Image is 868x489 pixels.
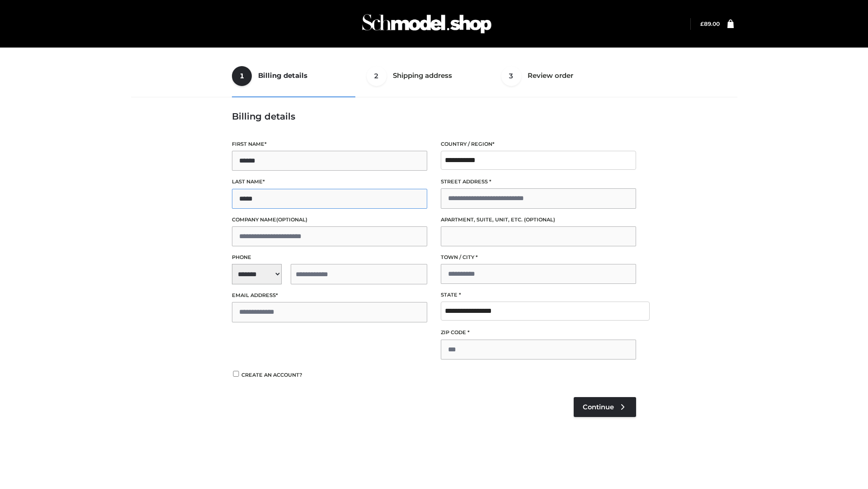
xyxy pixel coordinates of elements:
h3: Billing details [232,111,636,122]
label: Last name [232,177,427,186]
label: State [441,291,636,299]
label: Company name [232,216,427,224]
span: Create an account? [241,372,302,378]
input: Create an account? [232,371,240,377]
span: (optional) [276,216,307,223]
label: ZIP Code [441,328,636,337]
label: First name [232,140,427,149]
label: Town / City [441,253,636,262]
label: Street address [441,177,636,186]
label: Phone [232,253,427,262]
a: £89.00 [700,20,720,27]
span: Continue [583,403,614,411]
bdi: 89.00 [700,20,720,27]
a: Continue [574,397,636,417]
label: Email address [232,291,427,300]
span: (optional) [524,216,555,223]
label: Country / Region [441,140,636,149]
span: £ [700,20,704,27]
img: Schmodel Admin 964 [359,6,495,42]
label: Apartment, suite, unit, etc. [441,216,636,224]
